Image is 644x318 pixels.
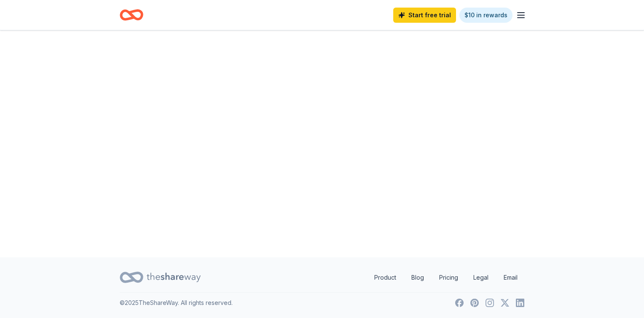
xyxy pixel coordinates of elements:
[432,269,465,286] a: Pricing
[393,8,456,23] a: Start free trial
[368,269,403,286] a: Product
[497,269,524,286] a: Email
[368,269,524,286] nav: quick links
[405,269,431,286] a: Blog
[467,269,495,286] a: Legal
[459,8,513,23] a: $10 in rewards
[120,298,233,308] p: © 2025 TheShareWay. All rights reserved.
[120,5,143,25] a: Home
